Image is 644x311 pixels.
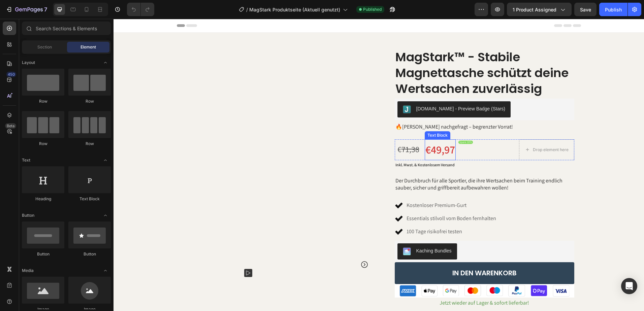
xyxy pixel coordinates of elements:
input: Search Sections & Elements [22,22,111,35]
button: 7 [3,3,50,16]
div: Row [68,98,111,104]
img: gempages_574614040299439333-eab82be1-90e1-4c97-8859-263ff5aedddf.png [281,265,461,279]
span: Media [22,268,34,274]
div: Undo/Redo [127,3,154,16]
p: Kostenloser Premium-Gurt [293,182,383,191]
p: Der Durchbruch für alle Sportler, die ihre Wertsachen beim Training endlich sauber, sicher und gr... [282,159,460,173]
button: Save [574,3,597,16]
p: 7 [44,5,47,13]
span: Published [363,6,382,12]
div: Publish [605,6,622,13]
span: Element [80,44,96,50]
span: Section [37,44,52,50]
p: € [284,123,306,138]
button: In den Warenkorb [281,243,461,265]
p: Essentials stilvoll vom Boden fernhalten [293,196,383,204]
div: Button [22,251,64,257]
p: Jetzt wieder auf Lager & sofort lieferbar! [282,279,460,289]
div: In den Warenkorb [339,250,403,258]
div: 450 [6,72,16,77]
button: 1 product assigned [507,3,572,16]
span: / [246,6,248,13]
span: Toggle open [100,57,111,68]
button: Publish [599,3,627,16]
button: Carousel Next Arrow [247,242,255,250]
div: Button [68,251,111,257]
div: Beta [5,123,16,129]
div: Kaching Bundles [303,229,338,236]
iframe: Design area [114,19,644,311]
div: [DOMAIN_NAME] - Preview Badge (Stars) [303,87,392,94]
img: gempages_574614040299439333-c5eb2e8f-6169-4a2c-a639-6b18f58eb5bd.png [345,120,359,126]
div: Open Intercom Messenger [621,278,637,294]
span: Text [22,157,30,163]
img: Judgeme.png [289,87,297,95]
div: Text Block [313,113,335,119]
img: KachingBundles.png [289,229,297,237]
span: Toggle open [100,155,111,166]
div: Drop element here [419,128,455,134]
p: 100 Tage risikofrei testen [293,209,383,217]
h1: MagStark™ - Stabile Magnettasche schützt deine Wertsachen zuverlässig [281,30,461,78]
button: Kaching Bundles [284,224,344,241]
div: Row [68,141,111,147]
div: Heading [22,196,64,202]
span: MagStark Produktseite (Aktuell genutzt) [249,6,340,13]
p: inkl. mwst. & kostenlosem versand [282,143,460,149]
div: Row [22,141,64,147]
p: 🔥[PERSON_NAME] nachgefragt – begrenzter Vorrat! [282,103,460,113]
span: Save [580,7,591,12]
span: Layout [22,60,35,66]
span: Toggle open [100,210,111,221]
button: Judge.me - Preview Badge (Stars) [284,82,397,99]
span: Button [22,212,34,218]
div: Row [22,98,64,104]
span: Toggle open [100,265,111,276]
span: 1 product assigned [513,6,556,13]
s: 71,38 [288,125,306,136]
p: €49,97 [312,121,342,141]
div: Text Block [68,196,111,202]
